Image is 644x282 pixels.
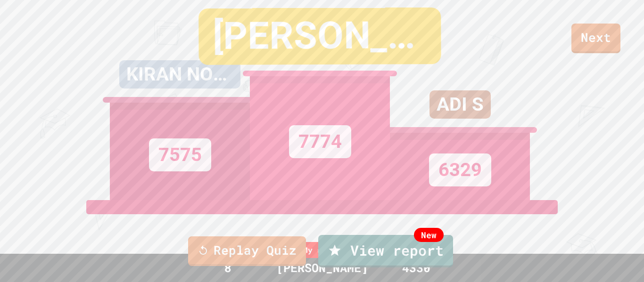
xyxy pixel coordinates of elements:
[429,153,491,186] div: 6329
[188,236,306,266] a: Replay Quiz
[429,90,491,119] div: ADI S
[414,228,444,242] div: New
[119,60,240,89] div: KIRAN NORTHEAST
[289,125,351,158] div: 7774
[149,138,211,171] div: 7575
[318,235,453,267] a: View report
[571,24,620,53] a: Next
[198,8,441,65] div: [PERSON_NAME]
